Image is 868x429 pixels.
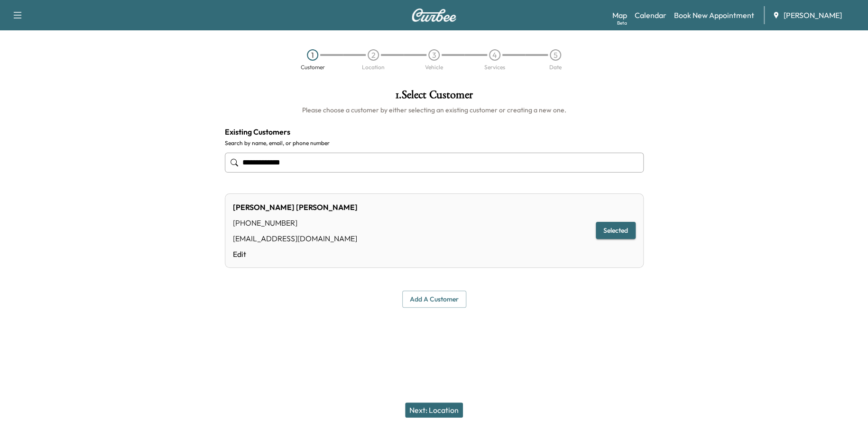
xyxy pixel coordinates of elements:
div: Location [362,64,385,70]
a: MapBeta [612,9,627,21]
button: Selected [596,222,636,239]
a: Calendar [635,9,666,21]
div: 2 [368,49,379,61]
label: Search by name, email, or phone number [225,139,644,147]
h6: Please choose a customer by either selecting an existing customer or creating a new one. [225,105,644,115]
div: Date [549,64,562,70]
a: Book New Appointment [674,9,754,21]
div: Services [484,64,505,70]
div: Beta [617,19,627,27]
div: 4 [489,49,500,61]
span: [PERSON_NAME] [784,9,842,21]
div: 1 [307,49,318,61]
a: Edit [233,248,358,260]
img: Curbee Logo [411,9,457,22]
button: Next: Location [405,402,463,418]
h1: 1 . Select Customer [225,89,644,105]
div: Customer [301,64,325,70]
div: [PHONE_NUMBER] [233,217,358,228]
div: 5 [550,49,561,61]
button: Add a customer [402,291,466,308]
div: Vehicle [425,64,443,70]
div: [EMAIL_ADDRESS][DOMAIN_NAME] [233,233,358,244]
div: [PERSON_NAME] [PERSON_NAME] [233,201,358,213]
div: 3 [428,49,440,61]
h4: Existing Customers [225,126,644,137]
